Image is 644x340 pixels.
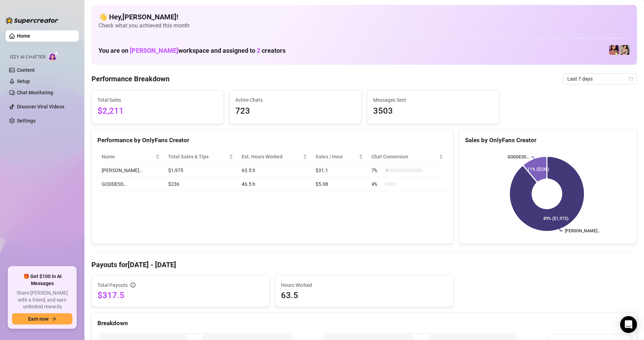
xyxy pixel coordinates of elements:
[465,136,631,145] div: Sales by OnlyFans Creator
[6,17,58,24] img: logo-BBDzfeDw.svg
[609,45,619,55] img: GODDESS
[17,90,53,95] a: Chat Monitoring
[17,67,35,73] a: Content
[12,290,72,310] span: Share [PERSON_NAME] with a friend, and earn unlimited rewards
[17,33,30,39] a: Home
[130,283,135,288] span: info-circle
[102,153,154,160] span: Name
[565,228,600,233] text: [PERSON_NAME]…
[508,155,529,159] text: GODDESS…
[311,150,367,164] th: Sales / Hour
[97,105,218,118] span: $2,211
[17,78,30,84] a: Setup
[97,319,631,328] div: Breakdown
[567,74,633,84] span: Last 7 days
[629,77,633,81] span: calendar
[91,74,170,84] h4: Performance Breakdown
[164,164,237,177] td: $1,975
[51,316,56,321] span: arrow-right
[97,164,164,177] td: [PERSON_NAME]…
[98,12,630,22] h4: 👋 Hey, [PERSON_NAME] !
[97,281,128,289] span: Total Payouts
[97,96,218,104] span: Total Sales
[620,316,637,333] div: Open Intercom Messenger
[315,153,357,160] span: Sales / Hour
[371,166,383,174] span: 7 %
[164,177,237,191] td: $236
[367,150,447,164] th: Chat Conversion
[373,96,493,104] span: Messages Sent
[12,313,72,325] button: Earn nowarrow-right
[371,153,438,160] span: Chat Conversion
[237,164,311,177] td: 63.5 h
[235,105,356,118] span: 723
[311,177,367,191] td: $5.08
[168,153,228,160] span: Total Sales & Tips
[164,150,237,164] th: Total Sales & Tips
[98,47,286,55] h1: You are on workspace and assigned to creators
[373,105,493,118] span: 3503
[281,281,447,289] span: Hours Worked
[371,180,383,188] span: 4 %
[242,153,301,160] div: Est. Hours Worked
[257,47,260,54] span: 2
[97,136,447,145] div: Performance by OnlyFans Creator
[28,316,49,322] span: Earn now
[237,177,311,191] td: 46.5 h
[235,96,356,104] span: Active Chats
[98,22,630,30] span: Check what you achieved this month
[130,47,178,54] span: [PERSON_NAME]
[91,260,637,270] h4: Payouts for [DATE] - [DATE]
[97,290,263,301] span: $317.5
[97,177,164,191] td: GODDESS…
[48,51,59,61] img: AI Chatter
[12,273,72,287] span: 🎁 Get $100 in AI Messages
[17,104,64,109] a: Discover Viral Videos
[10,54,45,61] span: Izzy AI Chatter
[17,118,36,124] a: Settings
[97,150,164,164] th: Name
[281,290,447,301] span: 63.5
[311,164,367,177] td: $31.1
[620,45,630,55] img: Jenna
